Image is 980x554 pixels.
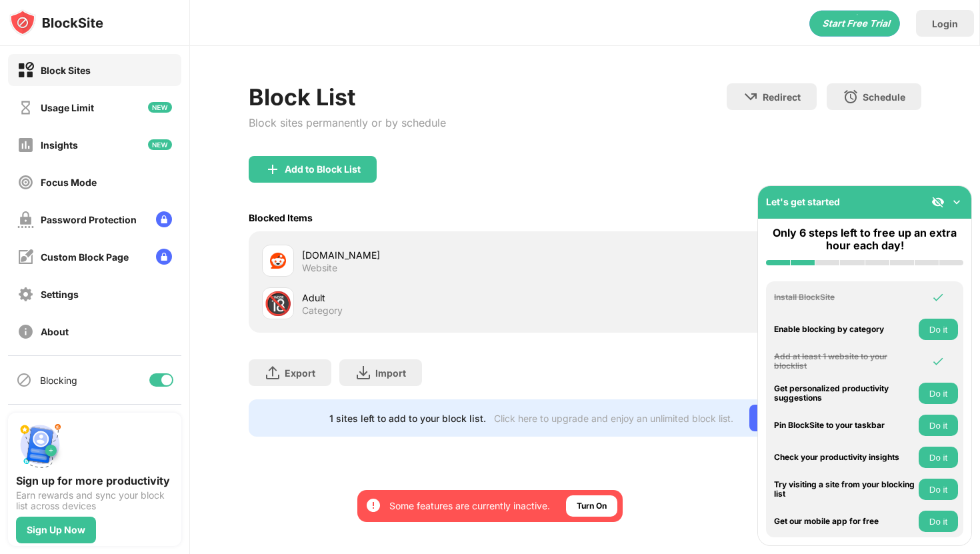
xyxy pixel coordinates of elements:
button: Do it [919,511,958,532]
div: animation [809,10,900,37]
button: Do it [919,479,958,500]
div: Blocked Items [249,212,313,223]
div: Try visiting a site from your blocking list [774,480,915,499]
div: Website [302,262,337,274]
div: Go Unlimited [749,405,841,431]
img: lock-menu.svg [156,249,172,265]
img: error-circle-white.svg [365,497,381,513]
img: omni-setup-toggle.svg [950,195,963,209]
div: Only 6 steps left to free up an extra hour each day! [766,227,963,252]
img: push-signup.svg [16,421,64,469]
div: Blocking [40,375,77,386]
button: Do it [919,415,958,436]
div: Usage Limit [41,102,94,113]
div: Block List [249,83,446,111]
div: Add at least 1 website to your blocklist [774,352,915,371]
img: new-icon.svg [148,139,172,150]
img: block-on.svg [17,62,34,79]
div: Some features are currently inactive. [389,499,550,513]
img: omni-check.svg [931,291,945,304]
div: About [41,326,69,337]
img: new-icon.svg [148,102,172,113]
div: Sign up for more productivity [16,474,173,487]
div: Enable blocking by category [774,325,915,334]
div: Schedule [863,91,905,103]
img: eye-not-visible.svg [931,195,945,209]
div: Earn rewards and sync your block list across devices [16,490,173,511]
button: Do it [919,383,958,404]
div: [DOMAIN_NAME] [302,248,585,262]
div: Sign Up Now [27,525,85,535]
img: logo-blocksite.svg [9,9,103,36]
img: insights-off.svg [17,137,34,153]
img: lock-menu.svg [156,211,172,227]
div: Block sites permanently or by schedule [249,116,446,129]
div: Insights [41,139,78,151]
div: Adult [302,291,585,305]
div: Get personalized productivity suggestions [774,384,915,403]
div: Get our mobile app for free [774,517,915,526]
img: blocking-icon.svg [16,372,32,388]
div: Import [375,367,406,379]
button: Do it [919,447,958,468]
div: Settings [41,289,79,300]
div: Focus Mode [41,177,97,188]
div: Turn On [577,499,607,513]
div: Click here to upgrade and enjoy an unlimited block list. [494,413,733,424]
div: Password Protection [41,214,137,225]
div: Category [302,305,343,317]
div: Install BlockSite [774,293,915,302]
div: Let's get started [766,196,840,207]
img: focus-off.svg [17,174,34,191]
div: Custom Block Page [41,251,129,263]
div: Block Sites [41,65,91,76]
button: Do it [919,319,958,340]
img: omni-check.svg [931,355,945,368]
div: 🔞 [264,290,292,317]
img: about-off.svg [17,323,34,340]
img: time-usage-off.svg [17,99,34,116]
div: Pin BlockSite to your taskbar [774,421,915,430]
div: Redirect [763,91,801,103]
div: Export [285,367,315,379]
div: Add to Block List [285,164,361,175]
img: customize-block-page-off.svg [17,249,34,265]
img: password-protection-off.svg [17,211,34,228]
img: favicons [270,253,286,269]
div: Login [932,18,958,29]
img: settings-off.svg [17,286,34,303]
div: 1 sites left to add to your block list. [329,413,486,424]
div: Check your productivity insights [774,453,915,462]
